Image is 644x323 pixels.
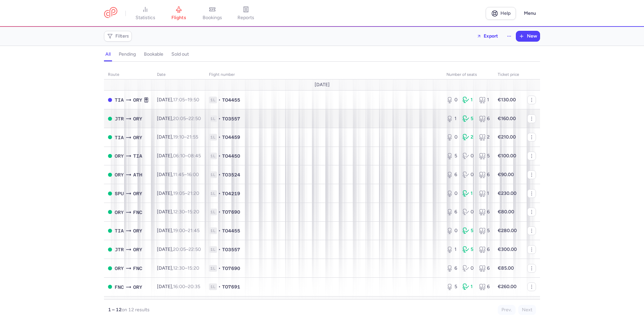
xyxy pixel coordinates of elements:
button: New [516,31,540,41]
time: 11:45 [173,172,184,177]
button: Export [472,31,502,42]
span: TO4450 [222,153,240,159]
span: [DATE], [157,172,199,177]
a: bookings [196,6,229,21]
div: 6 [479,265,490,272]
div: 1 [479,190,490,197]
div: 1 [463,97,473,103]
time: 12:30 [173,209,185,215]
span: • [218,209,221,215]
span: ORY [133,227,142,234]
div: 0 [463,265,473,272]
span: [DATE], [157,247,201,252]
strong: €160.00 [498,116,516,121]
span: SPU [115,190,124,197]
div: 2 [479,134,490,141]
time: 20:05 [173,247,186,252]
span: 1L [209,153,217,159]
span: • [218,227,221,234]
span: TIA [133,152,142,160]
div: 6 [479,209,490,215]
div: 0 [446,190,457,197]
button: Next [518,305,536,315]
time: 20:35 [188,284,200,289]
a: CitizenPlane red outlined logo [104,7,117,19]
time: 19:50 [187,97,199,103]
div: 6 [446,171,457,178]
div: 1 [446,115,457,122]
span: ORY [115,209,124,216]
span: New [527,34,537,39]
span: – [173,284,200,289]
span: – [173,116,201,121]
span: TIA [115,134,124,141]
time: 22:50 [189,116,201,121]
span: 1L [209,115,217,122]
span: • [218,97,221,103]
div: 1 [463,283,473,290]
div: 6 [479,283,490,290]
button: Menu [520,7,540,20]
span: – [173,265,199,271]
div: 5 [479,227,490,234]
div: 5 [463,227,473,234]
span: [DATE], [157,153,201,159]
h4: pending [119,51,136,57]
time: 20:05 [173,116,186,121]
span: – [173,247,201,252]
span: • [218,190,221,197]
span: • [218,265,221,272]
span: [DATE], [157,134,198,140]
th: date [153,70,205,80]
div: 6 [479,171,490,178]
div: 1 [446,246,457,253]
div: 0 [446,97,457,103]
span: 1L [209,246,217,253]
strong: 1 – 12 [108,307,122,313]
span: ORY [133,246,142,253]
div: 5 [446,283,457,290]
span: • [218,246,221,253]
div: 5 [463,246,473,253]
span: TO3557 [222,115,240,122]
h4: all [105,51,111,57]
span: – [173,209,199,215]
span: TO7690 [222,265,240,272]
div: 5 [463,115,473,122]
a: flights [162,6,196,21]
time: 12:30 [173,265,185,271]
span: 1L [209,227,217,234]
span: • [218,115,221,122]
time: 21:20 [187,191,199,196]
span: statistics [136,15,155,21]
span: TO7691 [222,283,240,290]
span: ORY [133,190,142,197]
span: TO3557 [222,246,240,253]
span: 1L [209,190,217,197]
a: statistics [128,6,162,21]
strong: €90.00 [498,172,514,177]
span: Help [500,11,511,16]
span: – [173,153,201,159]
span: ORY [133,283,142,291]
span: 1L [209,171,217,178]
div: 6 [446,209,457,215]
strong: €230.00 [498,191,517,196]
th: route [104,70,153,80]
time: 15:20 [187,209,199,215]
div: 0 [446,227,457,234]
th: number of seats [442,70,494,80]
th: Ticket price [494,70,523,80]
strong: €85.00 [498,265,514,271]
span: [DATE], [157,97,199,103]
div: 2 [463,134,473,141]
div: 5 [479,153,490,159]
strong: €280.00 [498,228,517,233]
strong: €300.00 [498,247,517,252]
span: JTR [115,246,124,253]
span: 1L [209,265,217,272]
span: TO7690 [222,209,240,215]
div: 0 [463,209,473,215]
span: 1L [209,97,217,103]
span: Export [484,34,498,39]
